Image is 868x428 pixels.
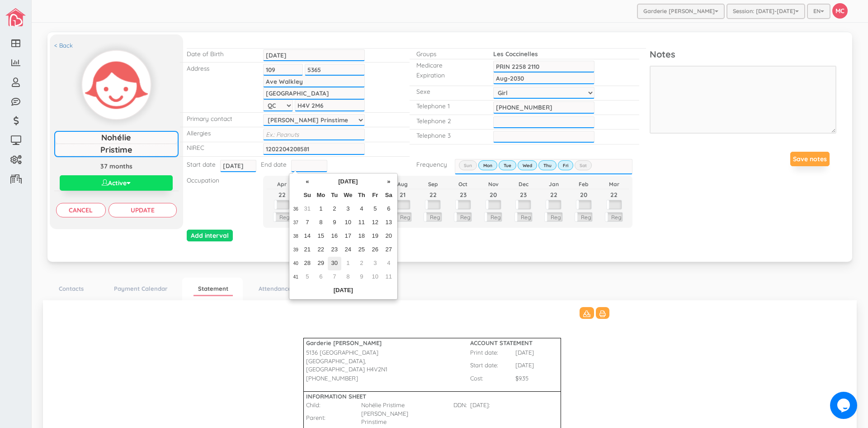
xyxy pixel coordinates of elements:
[187,114,250,123] p: Primary contact
[382,216,396,230] td: 13
[314,230,328,243] td: 15
[263,49,364,61] input: Date of birth
[538,179,569,189] th: Jan
[328,243,341,257] td: 23
[55,132,178,144] input: First name
[416,49,479,58] p: Groups
[54,282,88,295] a: Contacts
[368,202,382,216] td: 5
[382,189,396,202] th: Sa
[263,87,364,99] input: City
[54,41,73,50] a: < Back
[303,357,408,374] td: [GEOGRAPHIC_DATA], [GEOGRAPHIC_DATA] H4V2N1
[416,101,479,110] p: Telephone 1
[291,202,301,216] td: 36
[382,175,396,189] th: »
[314,243,328,257] td: 22
[394,212,411,221] label: Reg
[368,243,382,257] td: 26
[368,230,382,243] td: 19
[187,64,250,72] p: Address
[790,152,830,166] button: Save notes
[478,179,509,189] th: Nov
[301,230,314,243] td: 14
[515,348,561,357] td: [DATE]
[341,230,355,243] td: 17
[314,175,382,189] th: [DATE]
[187,160,216,168] p: Start date
[416,71,479,79] p: Expiration
[575,160,592,170] label: Sat
[187,49,250,58] p: Date of Birth
[382,243,396,257] td: 27
[306,339,382,346] b: Garderie [PERSON_NAME]
[493,49,594,58] p: Les Coccinelles
[459,160,477,170] label: Sun
[291,216,301,230] td: 37
[478,160,497,170] label: Mon
[314,202,328,216] td: 1
[454,212,472,221] label: Reg
[274,212,291,221] label: Reg
[303,374,361,383] td: [PHONE_NUMBER]
[382,202,396,216] td: 6
[341,202,355,216] td: 3
[382,257,396,270] td: 4
[599,179,629,189] th: Mar
[314,257,328,270] td: 29
[56,203,106,217] input: Cancel
[355,257,368,270] td: 2
[55,144,178,156] input: Last name
[328,216,341,230] td: 9
[254,282,296,295] a: Attendance
[470,374,515,383] td: Cost:
[291,284,396,298] th: [DATE]
[341,189,355,202] th: We
[416,131,479,139] p: Telephone 3
[328,257,341,270] td: 30
[291,270,301,284] td: 41
[303,348,408,357] td: 5136 [GEOGRAPHIC_DATA]
[267,179,297,189] th: Apr
[355,189,368,202] th: Th
[575,212,592,221] label: Reg
[355,270,368,284] td: 9
[341,216,355,230] td: 10
[187,143,250,152] p: NIREC
[361,401,408,409] td: Nohélie Pristime
[416,160,441,168] p: Frequency
[355,230,368,243] td: 18
[5,8,26,26] img: image
[382,270,396,284] td: 11
[314,189,328,202] th: Mo
[569,179,599,189] th: Feb
[470,348,515,357] td: Print date:
[328,270,341,284] td: 7
[328,189,341,202] th: Tu
[291,243,301,257] td: 39
[355,216,368,230] td: 11
[453,401,470,409] td: DDN:
[301,270,314,284] td: 5
[301,175,314,189] th: «
[301,202,314,216] td: 31
[368,270,382,284] td: 10
[418,179,448,189] th: Sep
[341,270,355,284] td: 8
[508,179,538,189] th: Dec
[558,160,573,170] label: Fri
[424,212,441,221] label: Reg
[470,339,533,346] b: ACCOUNT STATEMENT
[263,76,364,87] input: Street
[416,61,479,69] p: Medicare
[368,189,382,202] th: Fr
[301,243,314,257] td: 21
[830,392,859,419] iframe: chat widget
[303,401,361,409] td: Child:
[341,243,355,257] td: 24
[361,409,408,426] td: [PERSON_NAME] Prinstime
[515,374,561,383] td: $9.35
[108,203,177,217] input: Update
[187,129,250,137] p: Allergies
[263,143,364,155] input: NIREC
